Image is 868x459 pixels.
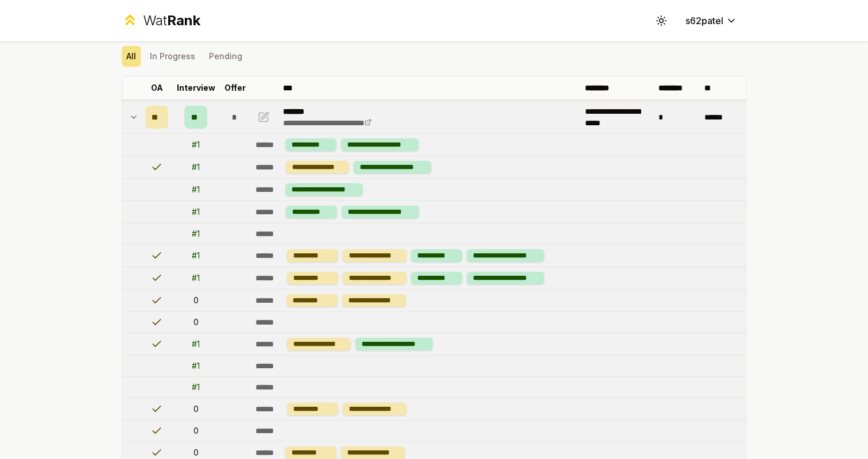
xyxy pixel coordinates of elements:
[122,46,141,67] button: All
[173,421,219,441] td: 0
[224,82,246,94] p: Offer
[122,11,200,30] a: WatRank
[685,14,723,28] span: s62patel
[173,312,219,333] td: 0
[192,184,200,195] div: # 1
[192,272,200,284] div: # 1
[192,206,200,218] div: # 1
[676,10,746,31] button: s62patel
[173,398,219,420] td: 0
[192,381,200,393] div: # 1
[204,46,247,67] button: Pending
[192,161,200,173] div: # 1
[151,82,163,94] p: OA
[192,228,200,240] div: # 1
[192,139,200,151] div: # 1
[177,82,215,94] p: Interview
[145,46,200,67] button: In Progress
[143,11,200,30] div: Wat
[192,338,200,350] div: # 1
[192,360,200,372] div: # 1
[192,250,200,261] div: # 1
[173,290,219,311] td: 0
[167,12,200,29] span: Rank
